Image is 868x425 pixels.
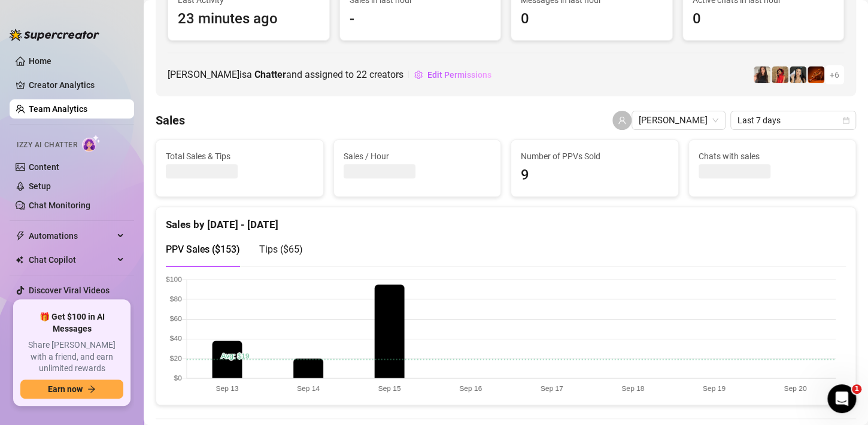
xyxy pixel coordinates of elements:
span: 🎁 Get $100 in AI Messages [20,311,123,335]
h4: Sales [156,112,185,129]
button: Edit Permissions [414,65,492,84]
span: Share [PERSON_NAME] with a friend, and earn unlimited rewards [20,339,123,375]
span: 0 [693,8,834,31]
img: AI Chatter [82,135,101,152]
a: Creator Analytics [29,75,125,95]
span: Total Sales & Tips [166,150,314,163]
span: Izzy AI Chatter [17,139,77,151]
iframe: Intercom live chat [827,384,856,413]
span: 0 [521,8,663,31]
span: - [350,8,491,31]
a: Chat Monitoring [29,201,90,210]
span: 22 [356,69,367,80]
span: 1 [852,384,861,394]
b: Chatter [254,69,286,80]
div: Sales by [DATE] - [DATE] [166,207,846,233]
span: 23 minutes ago [178,8,320,31]
img: vipchocolate [808,66,824,83]
span: 9 [521,164,669,187]
img: diandradelgado [754,66,770,83]
a: Team Analytics [29,104,87,114]
a: Setup [29,181,51,191]
img: badbree-shoe_lab [790,66,806,83]
span: Number of PPVs Sold [521,150,669,163]
img: logo-BBDzfeDw.svg [10,29,99,41]
span: Earn now [48,384,83,394]
span: PPV Sales ( $153 ) [166,244,240,255]
span: Chats with sales [699,150,846,163]
span: Edit Permissions [427,70,491,80]
span: Sales / Hour [344,150,491,163]
span: Tips ( $65 ) [259,244,303,255]
span: user [618,116,626,125]
span: Automations [29,226,114,245]
span: Last 7 days [738,111,849,129]
button: Earn nowarrow-right [20,380,123,399]
img: Chat Copilot [16,256,23,264]
span: Chat Copilot [29,250,114,269]
a: Content [29,162,59,172]
a: Discover Viral Videos [29,286,110,295]
span: arrow-right [87,385,96,393]
span: calendar [842,117,849,124]
span: [PERSON_NAME] is a and assigned to creators [168,67,403,82]
img: bellatendresse [772,66,788,83]
span: setting [414,71,423,79]
a: Home [29,56,51,66]
span: Celeste Marie Guanco [639,111,718,129]
span: + 6 [830,68,839,81]
span: thunderbolt [16,231,25,241]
